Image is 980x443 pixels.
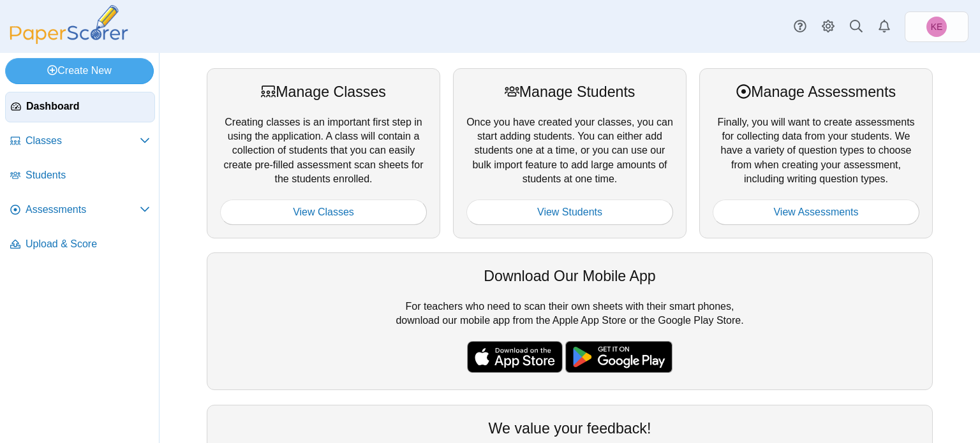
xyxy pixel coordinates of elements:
[5,126,155,157] a: Classes
[467,341,563,373] img: apple-store-badge.svg
[565,341,672,373] img: google-play-badge.png
[5,35,133,46] a: PaperScorer
[220,200,427,225] a: View Classes
[5,58,154,84] a: Create New
[870,13,898,41] a: Alerts
[26,237,150,251] span: Upload & Score
[26,203,140,217] span: Assessments
[466,82,673,102] div: Manage Students
[713,200,919,225] a: View Assessments
[466,200,673,225] a: View Students
[5,229,155,260] a: Upload & Score
[5,195,155,226] a: Assessments
[905,11,969,42] a: Kimberly Evans
[220,82,427,102] div: Manage Classes
[220,418,919,439] div: We value your feedback!
[220,266,919,286] div: Download Our Mobile App
[207,252,933,390] div: For teachers who need to scan their own sheets with their smart phones, download our mobile app f...
[207,68,440,238] div: Creating classes is an important first step in using the application. A class will contain a coll...
[26,99,149,113] span: Dashboard
[931,22,943,31] span: Kimberly Evans
[699,68,933,238] div: Finally, you will want to create assessments for collecting data from your students. We have a va...
[926,17,947,37] span: Kimberly Evans
[5,92,155,122] a: Dashboard
[453,68,687,238] div: Once you have created your classes, you can start adding students. You can either add students on...
[26,134,140,148] span: Classes
[713,82,919,102] div: Manage Assessments
[5,161,155,191] a: Students
[5,5,133,44] img: PaperScorer
[26,168,150,182] span: Students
